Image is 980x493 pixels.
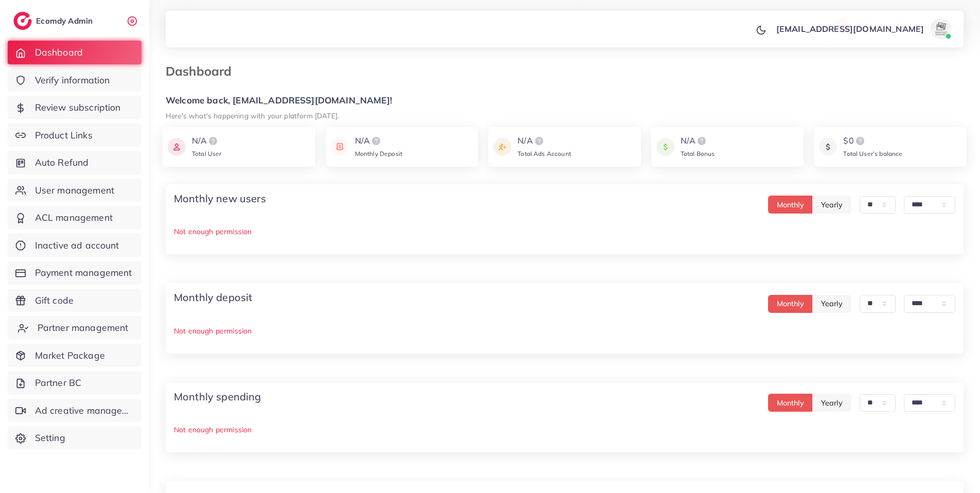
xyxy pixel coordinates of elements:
button: Yearly [812,394,851,412]
img: logo [370,135,382,147]
h4: Monthly deposit [174,291,252,304]
img: logo [207,135,219,147]
span: Partner BC [35,376,82,390]
a: Auto Refund [8,151,141,174]
span: Total User [192,150,222,157]
h3: Dashboard [166,64,240,79]
span: Partner management [38,321,129,334]
a: Dashboard [8,41,141,64]
div: N/A [355,135,402,147]
a: Partner BC [8,371,141,395]
span: Market Package [35,349,105,362]
a: Partner management [8,316,141,340]
button: Monthly [768,394,813,412]
a: User management [8,179,141,202]
img: logo [854,135,866,147]
a: Market Package [8,344,141,367]
a: Payment management [8,261,141,285]
a: Ad creative management [8,399,141,422]
p: Not enough permission [174,225,955,238]
span: Monthly Deposit [355,150,402,157]
a: Verify information [8,68,141,92]
p: Not enough permission [174,325,955,337]
img: icon payment [331,135,349,159]
a: ACL management [8,206,141,230]
span: Setting [35,431,65,445]
span: Gift code [35,294,74,307]
img: icon payment [656,135,674,159]
h4: Monthly spending [174,391,261,403]
span: Review subscription [35,101,121,114]
span: User management [35,184,114,197]
span: Inactive ad account [35,239,119,252]
h4: Monthly new users [174,192,266,205]
img: logo [696,135,708,147]
span: Payment management [35,266,132,279]
a: logoEcomdy Admin [13,12,95,30]
img: logo [533,135,545,147]
img: icon payment [493,135,511,159]
button: Yearly [812,295,851,313]
span: Total Ads Account [518,150,571,157]
small: Here's what's happening with your platform [DATE]. [166,111,339,120]
span: Dashboard [35,46,83,59]
a: Product Links [8,124,141,147]
div: N/A [681,135,715,147]
div: N/A [518,135,571,147]
h5: Welcome back, [EMAIL_ADDRESS][DOMAIN_NAME]! [166,95,964,106]
span: Product Links [35,129,93,142]
button: Yearly [812,196,851,214]
div: $0 [843,135,902,147]
span: Total Bonus [681,150,715,157]
a: [EMAIL_ADDRESS][DOMAIN_NAME]avatar [771,19,955,39]
p: [EMAIL_ADDRESS][DOMAIN_NAME] [776,23,924,35]
button: Monthly [768,196,813,214]
button: Monthly [768,295,813,313]
div: N/A [192,135,222,147]
h2: Ecomdy Admin [36,16,95,26]
a: Review subscription [8,96,141,119]
p: Not enough permission [174,424,955,436]
span: Auto Refund [35,156,89,169]
span: Verify information [35,74,110,87]
img: icon payment [168,135,186,159]
a: Inactive ad account [8,234,141,257]
a: Gift code [8,289,141,312]
img: icon payment [819,135,837,159]
span: Ad creative management [35,404,134,417]
a: Setting [8,426,141,450]
span: Total User’s balance [843,150,902,157]
img: logo [13,12,32,30]
span: ACL management [35,211,113,224]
